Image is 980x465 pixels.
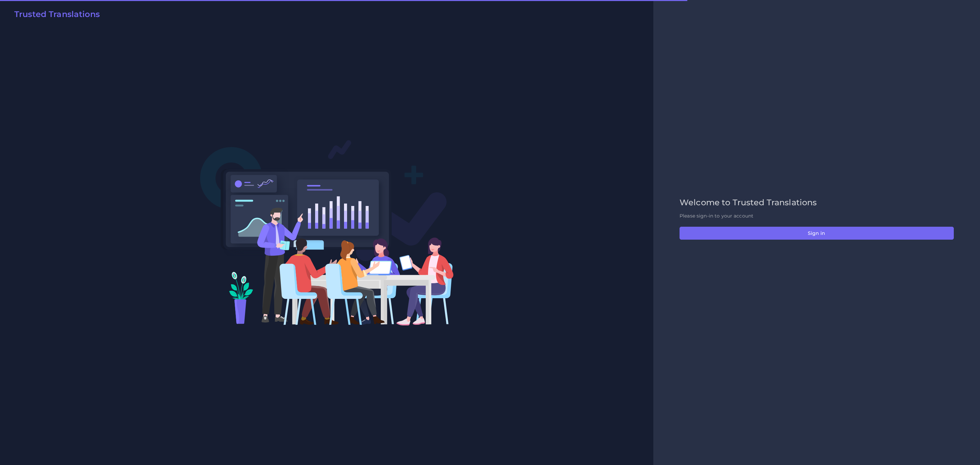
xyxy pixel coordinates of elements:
[200,140,454,326] img: Login V2
[680,227,954,240] button: Sign in
[680,198,954,208] h2: Welcome to Trusted Translations
[10,10,100,22] a: Trusted Translations
[680,212,954,220] p: Please sign-in to your account
[14,10,100,19] h2: Trusted Translations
